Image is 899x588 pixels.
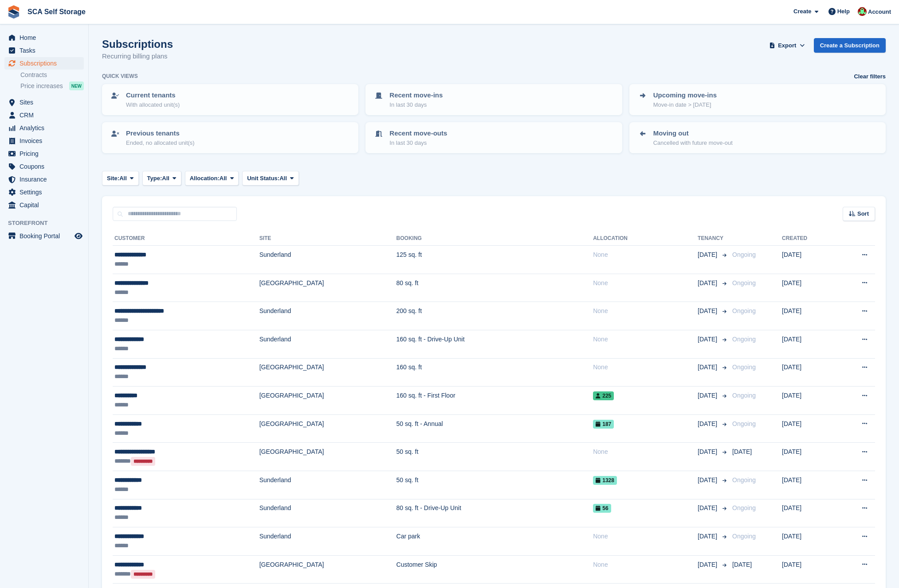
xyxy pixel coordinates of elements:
[397,443,593,471] td: 50 sq. ft
[698,363,719,372] span: [DATE]
[782,499,836,527] td: [DATE]
[698,560,719,569] span: [DATE]
[4,230,84,242] a: menu
[259,358,397,387] td: [GEOGRAPHIC_DATA]
[732,336,756,343] span: Ongoing
[782,443,836,471] td: [DATE]
[782,555,836,584] td: [DATE]
[397,302,593,330] td: 200 sq. ft
[220,174,227,183] span: All
[4,109,84,121] a: menu
[4,44,84,57] a: menu
[397,555,593,584] td: Customer Skip
[20,122,73,134] span: Analytics
[630,123,885,152] a: Moving out Cancelled with future move-out
[782,471,836,499] td: [DATE]
[4,96,84,108] a: menu
[782,246,836,274] td: [DATE]
[20,31,73,44] span: Home
[593,504,611,513] span: 56
[698,279,719,288] span: [DATE]
[102,171,139,186] button: Site: All
[4,160,84,173] a: menu
[102,72,138,80] h6: Quick views
[259,330,397,358] td: Sunderland
[20,82,63,90] span: Price increases
[732,533,756,540] span: Ongoing
[837,7,850,16] span: Help
[653,139,733,147] p: Cancelled with future move-out
[73,231,84,241] a: Preview store
[732,476,756,484] span: Ongoing
[782,302,836,330] td: [DATE]
[185,171,239,186] button: Allocation: All
[20,44,73,57] span: Tasks
[20,109,73,121] span: CRM
[126,90,180,101] p: Current tenants
[4,186,84,198] a: menu
[698,476,719,485] span: [DATE]
[4,31,84,44] a: menu
[69,81,84,90] div: NEW
[8,219,88,228] span: Storefront
[858,7,867,16] img: Dale Chapman
[389,90,443,101] p: Recent move-ins
[782,232,836,246] th: Created
[397,499,593,527] td: 80 sq. ft - Drive-Up Unit
[630,85,885,114] a: Upcoming move-ins Move-in date > [DATE]
[732,504,756,511] span: Ongoing
[593,391,614,400] span: 225
[698,391,719,400] span: [DATE]
[732,392,756,399] span: Ongoing
[162,174,169,183] span: All
[698,532,719,541] span: [DATE]
[732,279,756,286] span: Ongoing
[4,135,84,147] a: menu
[593,363,698,372] div: None
[593,476,617,485] span: 1328
[732,561,752,568] span: [DATE]
[397,471,593,499] td: 50 sq. ft
[698,419,719,429] span: [DATE]
[107,174,119,183] span: Site:
[20,173,73,186] span: Insurance
[814,38,886,53] a: Create a Subscription
[126,139,195,147] p: Ended, no allocated unit(s)
[397,246,593,274] td: 125 sq. ft
[259,555,397,584] td: [GEOGRAPHIC_DATA]
[142,171,181,186] button: Type: All
[397,232,593,246] th: Booking
[778,41,796,50] span: Export
[593,250,698,259] div: None
[593,420,614,429] span: 187
[4,147,84,160] a: menu
[782,358,836,387] td: [DATE]
[20,230,73,242] span: Booking Portal
[732,448,752,455] span: [DATE]
[397,274,593,302] td: 80 sq. ft
[259,499,397,527] td: Sunderland
[782,387,836,415] td: [DATE]
[732,251,756,258] span: Ongoing
[389,101,443,109] p: In last 30 days
[366,123,621,152] a: Recent move-outs In last 30 days
[732,364,756,371] span: Ongoing
[593,532,698,541] div: None
[20,81,84,91] a: Price increases NEW
[102,38,173,50] h1: Subscriptions
[698,335,719,344] span: [DATE]
[593,279,698,288] div: None
[593,447,698,456] div: None
[7,5,20,19] img: stora-icon-8386f47178a22dfd0bd8f6a31ec36ba5ce8667c1dd55bd0f319d3a0aa187defe.svg
[857,209,869,218] span: Sort
[653,101,717,109] p: Move-in date > [DATE]
[103,123,357,152] a: Previous tenants Ended, no allocated unit(s)
[698,250,719,259] span: [DATE]
[782,274,836,302] td: [DATE]
[768,38,807,53] button: Export
[782,414,836,443] td: [DATE]
[593,560,698,569] div: None
[793,7,811,16] span: Create
[698,306,719,316] span: [DATE]
[397,358,593,387] td: 160 sq. ft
